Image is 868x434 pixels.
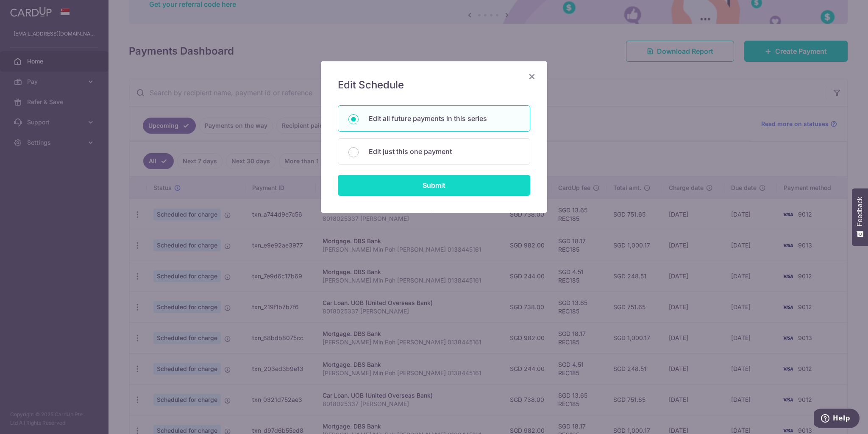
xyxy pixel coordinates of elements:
[369,146,520,157] p: Edit just this one payment
[338,78,530,92] h5: Edit Schedule
[814,409,860,430] iframe: Opens a widget where you can find more information
[369,113,520,124] p: Edit all future payments in this series
[527,71,537,82] button: Close
[338,175,530,196] input: Submit
[852,188,868,246] button: Feedback - Show survey
[856,197,864,226] span: Feedback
